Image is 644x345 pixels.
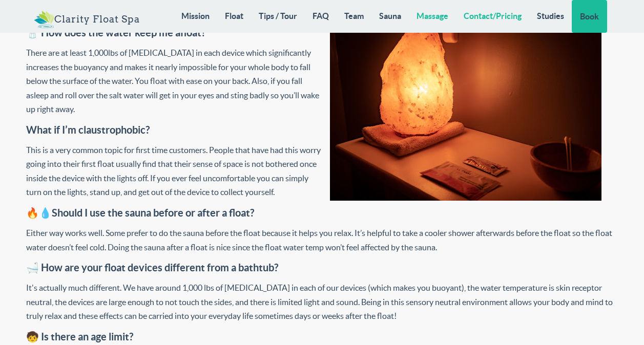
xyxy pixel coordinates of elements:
[26,46,618,117] div: There are at least 1,000lbs of [MEDICAL_DATA] in each device which significantly increases the bu...
[26,226,618,254] div: Either way works well. Some prefer to do the sauna before the float because it helps you relax. I...
[26,124,618,136] h4: What if I’m claustrophobic?
[26,27,618,38] h4: 🧂 How does the water keep me afloat?
[26,143,618,200] div: This is a very common topic for first time customers. People that have had this worry going into ...
[26,331,618,342] h4: 🧒 Is there an age limit?
[26,207,618,219] h4: 🔥💧Should I use the sauna before or after a float?
[26,262,618,273] h4: 🛁 How are your float devices different from a bathtub?
[26,281,618,324] div: It's actually much different. We have around 1,000 lbs of [MEDICAL_DATA] in each of our devices (...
